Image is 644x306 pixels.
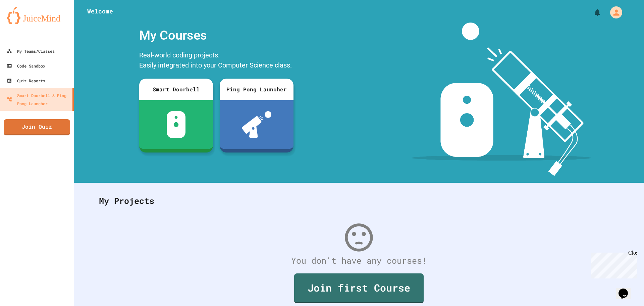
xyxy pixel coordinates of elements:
[7,47,55,55] div: My Teams/Classes
[136,48,297,74] div: Real-world coding projects. Easily integrated into your Computer Science class.
[136,23,297,48] div: My Courses
[412,23,591,176] img: banner-image-my-projects.png
[588,250,637,278] iframe: chat widget
[139,79,213,100] div: Smart Doorbell
[92,188,626,214] div: My Projects
[242,111,272,138] img: ppl-with-ball.png
[220,79,293,100] div: Ping Pong Launcher
[92,254,626,267] div: You don't have any courses!
[7,62,45,70] div: Code Sandbox
[167,111,186,138] img: sdb-white.svg
[7,77,45,85] div: Quiz Reports
[3,3,46,43] div: Chat with us now!Close
[7,91,70,107] div: Smart Doorbell & Ping Pong Launcher
[616,279,637,299] iframe: chat widget
[7,7,67,24] img: logo-orange.svg
[294,273,424,303] a: Join first Course
[603,5,624,20] div: My Account
[581,7,603,18] div: My Notifications
[4,119,70,135] a: Join Quiz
